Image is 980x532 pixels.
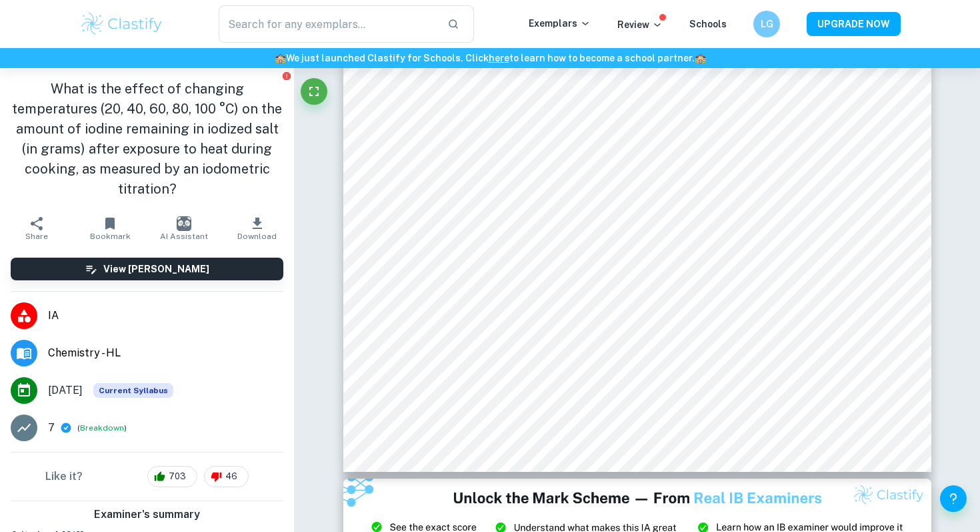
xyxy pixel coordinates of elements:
[5,507,289,523] h6: Examiner's summary
[221,210,294,247] button: Download
[237,232,277,241] span: Download
[275,53,286,63] span: 🏫
[689,19,727,29] a: Schools
[301,78,327,105] button: Fullscreen
[48,345,283,361] span: Chemistry - HL
[48,308,283,324] span: IA
[753,11,780,37] button: LG
[218,470,245,483] span: 46
[147,466,197,487] div: 703
[11,79,283,199] h1: What is the effect of changing temperatures (20, 40, 60, 80, 100 °C) on the amount of iodine rema...
[25,232,48,241] span: Share
[177,216,191,231] img: AI Assistant
[45,469,83,485] h6: Like it?
[617,17,663,32] p: Review
[219,5,437,43] input: Search for any exemplars...
[695,53,706,63] span: 🏫
[73,210,147,247] button: Bookmark
[940,485,967,512] button: Help and Feedback
[807,12,901,36] button: UPGRADE NOW
[48,420,55,436] p: 7
[77,422,127,435] span: ( )
[93,383,173,398] div: This exemplar is based on the current syllabus. Feel free to refer to it for inspiration/ideas wh...
[80,422,124,434] button: Breakdown
[204,466,249,487] div: 46
[11,258,283,280] button: View [PERSON_NAME]
[489,53,509,63] a: here
[79,11,164,37] img: Clastify logo
[529,16,591,31] p: Exemplars
[147,210,221,247] button: AI Assistant
[161,470,193,483] span: 703
[160,232,208,241] span: AI Assistant
[759,17,775,31] h6: LG
[281,71,291,81] button: Report issue
[3,51,977,65] h6: We just launched Clastify for Schools. Click to learn how to become a school partner.
[90,232,131,241] span: Bookmark
[103,262,209,276] h6: View [PERSON_NAME]
[48,382,83,398] span: [DATE]
[93,383,173,398] span: Current Syllabus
